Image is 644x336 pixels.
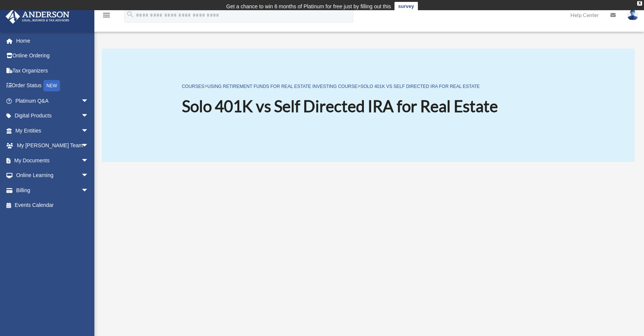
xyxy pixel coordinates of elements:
[5,183,100,198] a: Billingarrow_drop_down
[81,108,96,124] span: arrow_drop_down
[5,108,100,123] a: Digital Productsarrow_drop_down
[5,93,100,108] a: Platinum Q&Aarrow_drop_down
[81,93,96,109] span: arrow_drop_down
[81,123,96,139] span: arrow_drop_down
[5,63,100,78] a: Tax Organizers
[182,82,498,91] p: > >
[5,153,100,168] a: My Documentsarrow_drop_down
[5,168,100,183] a: Online Learningarrow_drop_down
[637,1,642,6] div: close
[5,48,100,63] a: Online Ordering
[627,9,638,20] img: User Pic
[5,198,100,213] a: Events Calendar
[226,2,391,11] div: Get a chance to win 6 months of Platinum for free just by filling out this
[207,84,357,89] a: Using Retirement Funds for Real Estate Investing Course
[5,138,100,153] a: My [PERSON_NAME] Teamarrow_drop_down
[81,153,96,168] span: arrow_drop_down
[5,33,100,48] a: Home
[5,123,100,138] a: My Entitiesarrow_drop_down
[182,84,204,89] a: COURSES
[182,95,498,117] h1: Solo 401K vs Self Directed IRA for Real Estate
[81,168,96,183] span: arrow_drop_down
[102,13,111,20] a: menu
[3,9,72,24] img: Anderson Advisors Platinum Portal
[126,10,134,18] i: search
[361,84,480,89] a: Solo 401K vs Self Directed IRA for Real Estate
[43,80,60,91] div: NEW
[81,138,96,154] span: arrow_drop_down
[394,2,418,11] a: survey
[102,11,111,20] i: menu
[5,78,100,94] a: Order StatusNEW
[81,183,96,198] span: arrow_drop_down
